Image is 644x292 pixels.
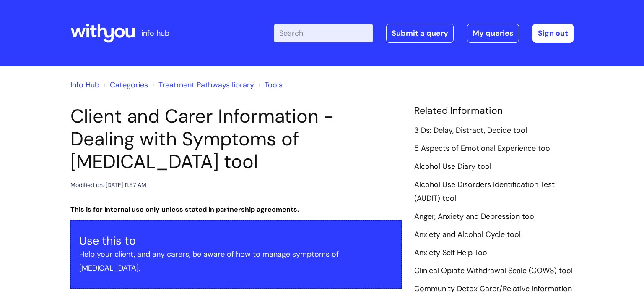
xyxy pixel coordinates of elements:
[414,143,552,154] a: 5 Aspects of Emotional Experience tool
[70,80,99,90] a: Info Hub
[256,78,283,92] li: Tools
[274,24,574,43] div: | -
[467,24,519,43] a: My queries
[79,234,393,247] h3: Use this to
[110,80,148,90] a: Categories
[414,211,536,222] a: Anger, Anxiety and Depression tool
[265,80,283,90] a: Tools
[274,24,373,42] input: Search
[79,247,393,275] p: Help your client, and any carers, be aware of how to manage symptoms of [MEDICAL_DATA].
[414,229,521,240] a: Anxiety and Alcohol Cycle tool
[414,125,527,136] a: 3 Ds: Delay, Distract, Decide tool
[414,266,573,276] a: Clinical Opiate Withdrawal Scale (COWS) tool
[70,105,402,173] h1: Client and Carer Information - Dealing with Symptoms of [MEDICAL_DATA] tool
[414,161,491,172] a: Alcohol Use Diary tool
[70,205,299,214] strong: This is for internal use only unless stated in partnership agreements.
[141,26,169,40] p: info hub
[414,179,555,204] a: Alcohol Use Disorders Identification Test (AUDIT) tool
[414,247,489,258] a: Anxiety Self Help Tool
[386,24,454,43] a: Submit a query
[70,180,146,190] div: Modified on: [DATE] 11:57 AM
[158,80,254,90] a: Treatment Pathways library
[101,78,148,92] li: Solution home
[150,78,254,92] li: Treatment Pathways library
[414,105,574,117] h4: Related Information
[532,24,574,43] a: Sign out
